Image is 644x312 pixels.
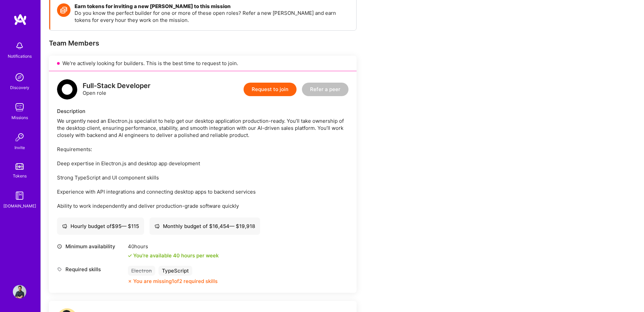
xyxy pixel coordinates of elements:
[155,224,160,229] i: icon Cash
[57,266,124,273] div: Required skills
[159,266,192,276] div: TypeScript
[8,53,32,60] div: Notifications
[57,243,124,250] div: Minimum availability
[83,82,150,96] div: Open role
[128,252,219,259] div: You're available 40 hours per week
[57,244,62,249] i: icon Clock
[83,82,150,89] div: Full-Stack Developer
[15,144,25,151] div: Invite
[133,278,218,285] div: You are missing 1 of 2 required skills
[75,3,349,9] h4: Earn tokens for inviting a new [PERSON_NAME] to this mission
[49,39,357,48] div: Team Members
[3,202,36,209] div: [DOMAIN_NAME]
[11,114,28,121] div: Missions
[13,172,27,179] div: Tokens
[11,285,28,299] a: User Avatar
[57,267,62,272] i: icon Tag
[57,3,71,17] img: Token icon
[128,243,219,250] div: 40 hours
[13,13,27,26] img: logo
[128,254,132,258] i: icon Check
[57,117,348,209] div: We urgently need an Electron.js specialist to help get our desktop application production-ready. ...
[16,163,24,170] img: tokens
[49,56,357,71] div: We’re actively looking for builders. This is the best time to request to join.
[13,189,26,202] img: guide book
[13,70,26,84] img: discovery
[244,83,297,96] button: Request to join
[57,79,77,100] img: logo
[13,39,26,53] img: bell
[13,101,26,114] img: teamwork
[155,223,255,230] div: Monthly budget of $ 16,454 — $ 19,918
[302,83,348,96] button: Refer a peer
[62,223,139,230] div: Hourly budget of $ 95 — $ 115
[13,285,26,299] img: User Avatar
[57,108,348,115] div: Description
[128,266,155,276] div: Electron
[75,9,349,24] p: Do you know the perfect builder for one or more of these open roles? Refer a new [PERSON_NAME] an...
[62,224,67,229] i: icon Cash
[128,279,132,283] i: icon CloseOrange
[13,131,26,144] img: Invite
[10,84,29,91] div: Discovery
